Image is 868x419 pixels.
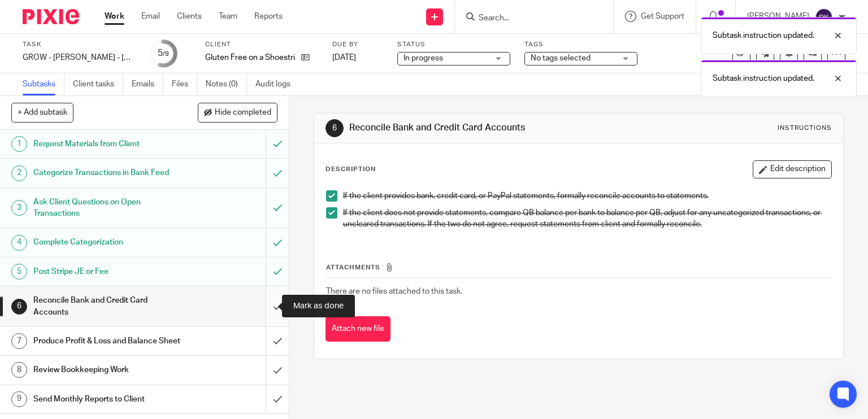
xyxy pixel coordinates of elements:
[141,11,160,22] a: Email
[33,263,181,280] h1: Post Stripe JE or Fee
[219,11,237,22] a: Team
[23,52,136,63] div: GROW - [PERSON_NAME] - [DATE]
[33,234,181,251] h1: Complete Categorization
[172,73,197,95] a: Files
[325,316,390,342] button: Attach new file
[254,11,283,22] a: Reports
[23,40,136,49] label: Task
[33,361,181,378] h1: Review Bookkeeping Work
[326,287,462,295] span: There are no files attached to this task.
[198,103,277,122] button: Hide completed
[326,264,380,270] span: Attachments
[325,165,376,174] p: Description
[11,362,27,378] div: 8
[33,194,181,222] h1: Ask Client Questions on Open Transactions
[33,391,181,408] h1: Send Monthly Reports to Client
[73,73,123,95] a: Client tasks
[132,73,163,95] a: Emails
[713,73,814,84] p: Subtask instruction updated.
[343,207,832,230] p: If the client does not provide statements, compare QB balance per bank to balance per QB, adjust ...
[105,11,124,22] a: Work
[163,51,169,57] small: /9
[11,165,27,181] div: 2
[33,292,181,321] h1: Reconcile Bank and Credit Card Accounts
[332,54,356,62] span: [DATE]
[11,264,27,280] div: 5
[177,11,202,22] a: Clients
[343,190,832,202] p: If the client provides bank, credit card, or PayPal statements, formally reconcile accounts to st...
[11,103,73,122] button: + Add subtask
[205,40,318,49] label: Client
[403,54,443,62] span: In progress
[11,136,27,152] div: 1
[33,164,181,181] h1: Categorize Transactions in Bank Feed
[33,136,181,152] h1: Request Materials from Client
[33,333,181,350] h1: Produce Profit & Loss and Balance Sheet
[325,119,344,137] div: 6
[23,9,79,24] img: Pixie
[753,160,832,178] button: Edit description
[815,8,833,26] img: svg%3E
[11,200,27,216] div: 3
[713,30,814,41] p: Subtask instruction updated.
[11,235,27,251] div: 4
[23,73,64,95] a: Subtasks
[11,299,27,315] div: 6
[11,333,27,349] div: 7
[215,108,271,117] span: Hide completed
[158,47,169,60] div: 5
[206,73,247,95] a: Notes (0)
[332,40,383,49] label: Due by
[23,52,136,63] div: GROW - Nicole - July 2025
[349,122,602,134] h1: Reconcile Bank and Credit Card Accounts
[255,73,299,95] a: Audit logs
[205,52,296,63] p: Gluten Free on a Shoestring
[778,124,832,133] div: Instructions
[397,40,510,49] label: Status
[11,391,27,407] div: 9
